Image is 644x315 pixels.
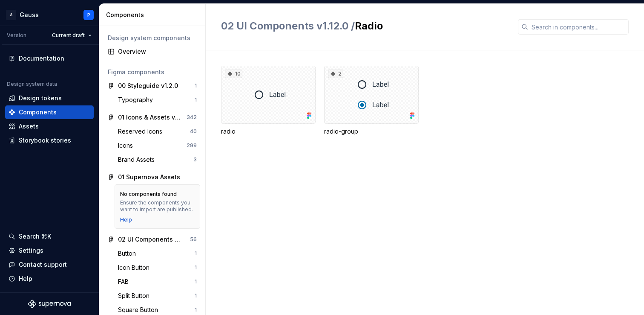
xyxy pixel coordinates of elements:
button: Contact support [5,258,94,271]
button: Help [5,272,94,286]
div: 00 Styleguide v1.2.0 [118,82,178,90]
div: Gauss [20,11,39,19]
span: Current draft [52,32,85,39]
button: Search ⌘K [5,230,94,243]
div: 3 [193,156,197,163]
div: Button [118,249,139,258]
div: Contact support [19,260,67,269]
a: Overview [104,45,200,58]
div: Assets [19,122,39,131]
a: Icons299 [115,139,200,152]
a: Documentation [5,52,94,65]
div: Components [106,11,202,19]
div: Help [19,274,32,283]
div: 342 [187,114,197,121]
div: Components [19,108,57,117]
a: Components [5,105,94,119]
div: Figma components [108,68,197,76]
div: A [6,10,16,20]
span: 02 UI Components v1.12.0 / [221,20,355,32]
div: P [87,12,90,18]
div: 1 [195,82,197,89]
a: Typography1 [115,93,200,107]
a: Design tokens [5,91,94,105]
div: radio [221,127,316,136]
div: 10 [225,70,242,78]
div: FAB [118,277,132,286]
a: FAB1 [115,275,200,289]
div: 56 [190,236,197,243]
div: 01 Supernova Assets [118,173,180,181]
a: 01 Icons & Assets v1.8.0342 [104,111,200,124]
div: 1 [195,292,197,299]
a: 02 UI Components v1.12.056 [104,233,200,246]
div: Typography [118,96,156,104]
div: 1 [195,96,197,103]
div: 1 [195,278,197,285]
div: Reserved Icons [118,127,166,136]
div: No components found [120,191,177,198]
button: AGaussP [2,6,97,24]
div: Overview [118,47,197,56]
a: 00 Styleguide v1.2.01 [104,79,200,93]
div: Settings [19,246,43,255]
div: radio-group [324,127,419,136]
div: 01 Icons & Assets v1.8.0 [118,113,181,122]
div: 2radio-group [324,66,419,136]
a: Assets [5,120,94,133]
div: 299 [187,142,197,149]
div: Design system components [108,34,197,42]
div: Design tokens [19,94,62,102]
div: 1 [195,264,197,271]
a: Brand Assets3 [115,153,200,166]
a: Storybook stories [5,134,94,147]
div: 1 [195,250,197,257]
div: 2 [328,70,343,78]
div: Square Button [118,306,161,314]
div: Brand Assets [118,155,158,164]
a: Button1 [115,247,200,260]
a: Split Button1 [115,289,200,303]
div: 02 UI Components v1.12.0 [118,235,181,244]
div: Icons [118,141,136,150]
div: Storybook stories [19,136,71,145]
div: 40 [190,128,197,135]
div: Design system data [7,81,57,87]
div: Search ⌘K [19,232,51,241]
div: 1 [195,306,197,313]
a: Icon Button1 [115,261,200,274]
div: Documentation [19,54,64,63]
h2: Radio [221,19,508,33]
div: Icon Button [118,263,153,272]
svg: Supernova Logo [28,300,71,308]
a: Settings [5,244,94,257]
a: Help [120,216,132,223]
a: Reserved Icons40 [115,125,200,138]
div: 10radio [221,66,316,136]
div: Ensure the components you want to import are published. [120,199,195,213]
a: 01 Supernova Assets [104,170,200,184]
input: Search in components... [528,19,629,35]
div: Split Button [118,292,153,300]
div: Version [7,32,26,39]
button: Current draft [48,29,95,41]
